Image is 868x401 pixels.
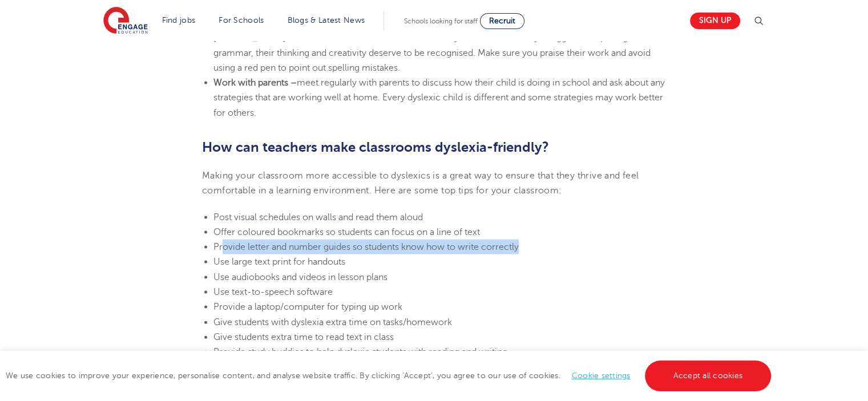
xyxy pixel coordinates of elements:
span: Recruit [489,17,515,25]
span: Use large text print for handouts [213,257,345,267]
span: Schools looking for staff [404,17,478,25]
span: We use cookies to improve your experience, personalise content, and analyse website traffic. By c... [6,371,774,380]
a: Cookie settings [572,371,631,380]
a: Blogs & Latest News [288,16,365,25]
span: Use text-to-speech software [213,287,333,297]
a: Find jobs [162,16,196,25]
a: For Schools [219,16,264,25]
span: meet regularly with parents to discuss how their child is doing in school and ask about any strat... [213,78,665,118]
span: Provide study buddies to help dyslexic students with reading and writing [213,347,507,357]
span: whilst dyslexic students may struggle with spelling and grammar, their thinking and creativity de... [213,33,651,73]
img: Engage Education [103,7,148,35]
b: Work with parents – [213,78,297,88]
span: Making your classroom more accessible to dyslexics is a great way to ensure that they thrive and ... [202,171,639,196]
span: Give students extra time to read text in class [213,332,394,342]
span: Provide a laptop/computer for typing up work [213,302,402,312]
a: Accept all cookies [645,361,772,391]
a: Recruit [480,13,524,29]
span: Give students with dyslexia extra time on tasks/homework [213,317,452,327]
span: Provide letter and number guides so students know how to write correctly [213,242,519,252]
span: Use audiobooks and videos in lesson plans [213,272,387,282]
b: How can teachers make classrooms dyslexia-friendly? [202,139,549,155]
span: Offer coloured bookmarks so students can focus on a line of text [213,227,480,237]
a: Sign up [690,13,740,29]
span: Post visual schedules on walls and read them aloud [213,212,423,222]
